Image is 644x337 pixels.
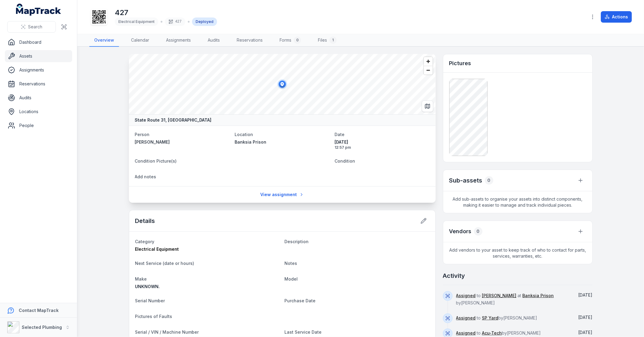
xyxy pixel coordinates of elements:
a: Overview [89,34,119,47]
a: Calendar [126,34,154,47]
strong: Contact MapTrack [19,308,59,313]
span: Add notes [135,174,156,179]
span: 12:57 pm [335,145,430,150]
span: Add sub-assets to organise your assets into distinct components, making it easier to manage and t... [443,191,592,213]
span: Purchase Date [285,298,316,303]
span: [DATE] [578,292,593,297]
a: Audits [203,34,225,47]
a: SP Yard [482,315,498,321]
span: Banksia Prison [235,139,266,145]
span: to at by [PERSON_NAME] [456,293,554,305]
div: Deployed [192,17,217,26]
button: Search [7,21,56,33]
a: Assigned [456,293,476,299]
div: 0 [485,176,493,185]
div: 0 [294,37,301,44]
span: Location [235,132,253,137]
h1: 427 [115,8,217,17]
span: Electrical Equipment [118,19,155,24]
a: Audits [5,92,72,104]
time: 08/08/2025, 7:58:13 am [578,330,593,335]
a: People [5,119,72,132]
h3: Pictures [449,59,471,68]
span: Description [285,239,309,244]
strong: State Route 31, [GEOGRAPHIC_DATA] [135,117,212,123]
a: [PERSON_NAME] [482,293,517,299]
time: 15/09/2025, 12:57:11 pm [335,139,430,150]
h2: Activity [443,272,465,280]
span: UNKNOWN. [135,284,160,289]
span: Model [285,276,298,281]
a: Dashboard [5,36,72,48]
span: Make [135,276,147,281]
div: 0 [474,227,482,236]
a: Locations [5,106,72,118]
div: 427 [165,17,185,26]
canvas: Map [129,54,436,114]
a: Banksia Prison [235,139,330,145]
button: Zoom in [424,57,433,66]
h2: Details [135,217,155,225]
span: Serial Number [135,298,165,303]
span: Person [135,132,150,137]
a: MapTrack [16,4,61,16]
a: Forms0 [275,34,306,47]
span: Electrical Equipment [135,246,179,252]
a: Assigned [456,330,476,336]
a: Assignments [161,34,196,47]
button: Actions [601,11,632,23]
span: Next Service (date or hours) [135,261,194,266]
span: Pictures of Faults [135,314,172,319]
div: 1 [329,37,337,44]
span: Add vendors to your asset to keep track of who to contact for parts, services, warranties, etc. [443,242,592,264]
a: Assets [5,50,72,62]
span: Notes [285,261,297,266]
span: to by [PERSON_NAME] [456,330,541,335]
span: Search [28,24,42,30]
a: Files1 [313,34,341,47]
a: Assignments [5,64,72,76]
span: Last Service Date [285,329,322,335]
a: Assigned [456,315,476,321]
button: Switch to Map View [422,100,433,112]
button: Zoom out [424,66,433,75]
span: Category [135,239,155,244]
span: Serial / VIN / Machine Number [135,329,199,335]
a: Banksia Prison [523,293,554,299]
h3: Vendors [449,227,472,236]
a: Reservations [5,78,72,90]
span: Date [335,132,344,137]
span: [DATE] [578,315,593,320]
span: Condition Picture(s) [135,158,177,164]
strong: Selected Plumbing [22,325,62,330]
a: [PERSON_NAME] [135,139,230,145]
h2: Sub-assets [449,176,482,185]
span: [DATE] [578,330,593,335]
a: Acu-Tech [482,330,502,336]
time: 12/09/2025, 6:35:32 am [578,315,593,320]
time: 15/09/2025, 12:57:11 pm [578,292,593,297]
span: [DATE] [335,139,430,145]
span: to by [PERSON_NAME] [456,315,537,320]
a: Reservations [232,34,268,47]
a: View assignment [256,189,308,200]
span: Condition [335,158,355,164]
